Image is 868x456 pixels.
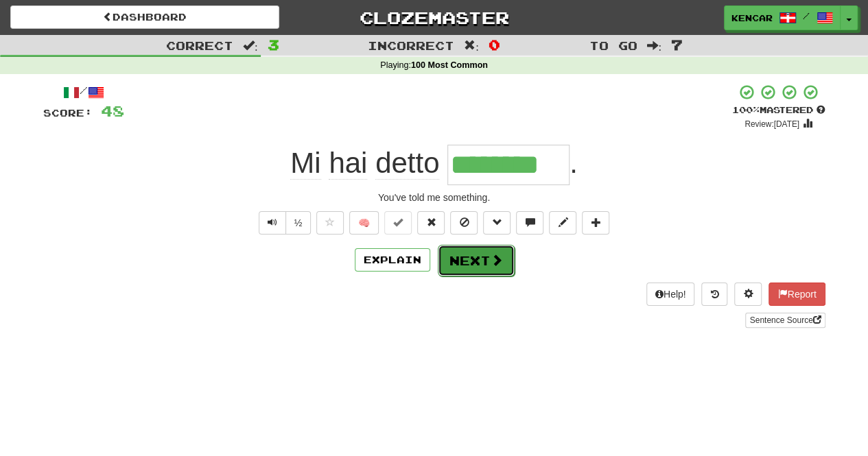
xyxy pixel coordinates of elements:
[438,245,515,276] button: Next
[349,211,379,235] button: 🧠
[285,211,312,235] button: ½
[589,38,637,52] span: To go
[803,11,810,21] span: /
[166,38,233,52] span: Correct
[256,211,312,235] div: Text-to-speech controls
[516,211,543,235] button: Discuss sentence (alt+u)
[732,104,760,115] span: 100 %
[10,5,279,29] a: Dashboard
[43,84,124,101] div: /
[300,5,569,29] a: Clozemaster
[243,40,258,51] span: :
[701,283,727,306] button: Round history (alt+y)
[329,147,367,180] span: hai
[732,104,825,117] div: Mastered
[368,38,454,52] span: Incorrect
[290,147,320,180] span: Mi
[724,5,841,30] a: KenCar /
[769,283,825,306] button: Report
[384,211,412,235] button: Set this sentence to 100% Mastered (alt+m)
[744,119,799,129] small: Review: [DATE]
[731,12,773,24] span: KenCar
[549,211,576,235] button: Edit sentence (alt+d)
[316,211,344,235] button: Favorite sentence (alt+f)
[417,211,445,235] button: Reset to 0% Mastered (alt+r)
[646,283,695,306] button: Help!
[411,60,488,70] strong: 100 Most Common
[375,147,439,180] span: detto
[489,36,500,53] span: 0
[355,248,430,272] button: Explain
[101,102,124,119] span: 48
[43,107,93,119] span: Score:
[582,211,609,235] button: Add to collection (alt+a)
[483,211,511,235] button: Grammar (alt+g)
[450,211,478,235] button: Ignore sentence (alt+i)
[570,147,578,179] span: .
[745,313,825,328] a: Sentence Source
[464,40,479,51] span: :
[671,36,683,53] span: 7
[268,36,279,53] span: 3
[259,211,286,235] button: Play sentence audio (ctl+space)
[646,40,661,51] span: :
[43,191,825,204] div: You've told me something.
